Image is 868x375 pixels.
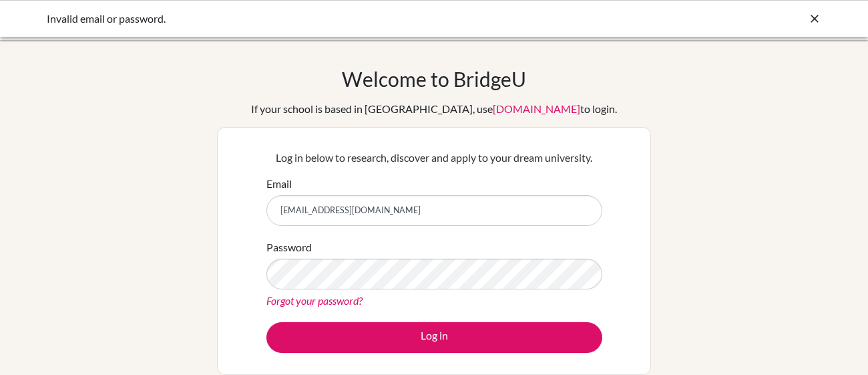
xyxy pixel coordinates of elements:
a: [DOMAIN_NAME] [493,102,580,115]
label: Password [266,239,312,255]
p: Log in below to research, discover and apply to your dream university. [266,150,602,166]
div: If your school is based in [GEOGRAPHIC_DATA], use to login. [251,101,617,117]
label: Email [266,176,292,192]
div: Invalid email or password. [47,11,621,27]
button: Log in [266,322,602,353]
h1: Welcome to BridgeU [342,67,526,91]
a: Forgot your password? [266,294,363,307]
